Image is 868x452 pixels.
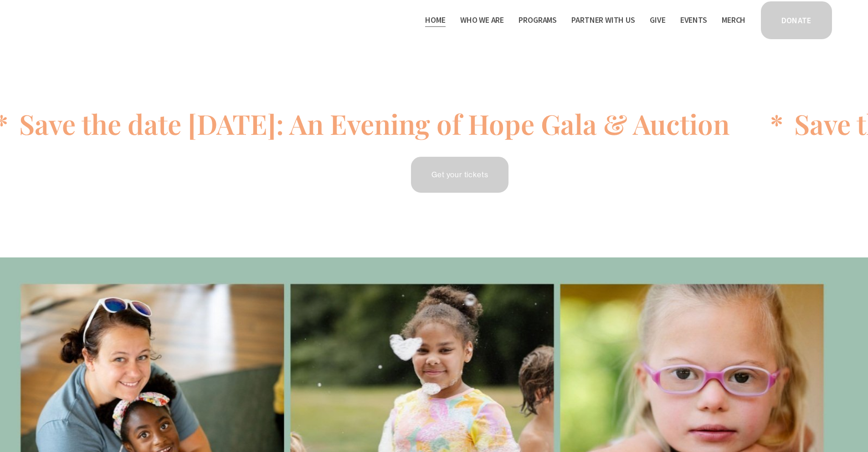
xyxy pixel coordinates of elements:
span: Partner With Us [571,14,635,27]
a: Merch [722,13,745,27]
a: Give [650,13,665,27]
a: folder dropdown [460,13,504,27]
a: folder dropdown [571,13,635,27]
span: Who We Are [460,14,504,27]
a: folder dropdown [519,13,557,27]
a: Events [680,13,707,27]
a: Home [425,13,445,27]
a: Get your tickets [410,155,510,194]
span: Programs [519,14,557,27]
